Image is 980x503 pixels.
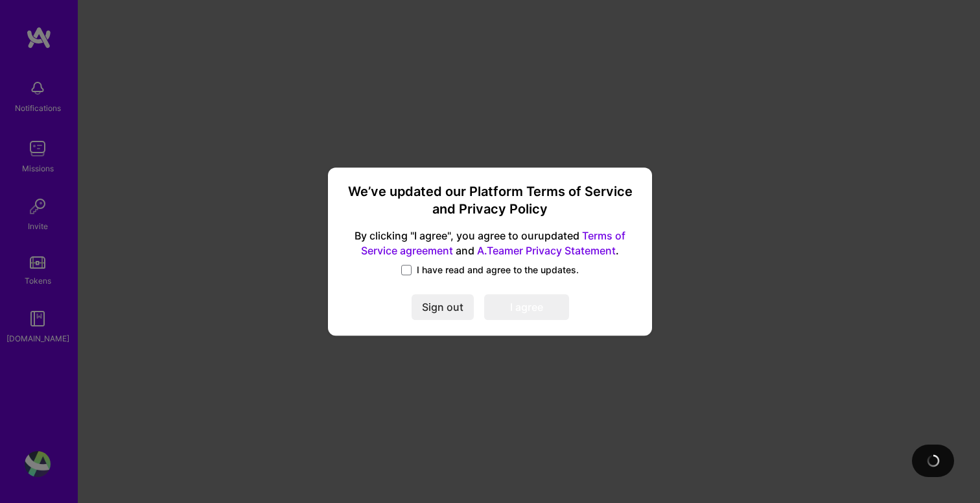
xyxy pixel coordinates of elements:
[412,294,474,320] button: Sign out
[417,264,579,276] span: I have read and agree to the updates.
[924,452,942,470] img: loading
[477,244,616,257] a: A.Teamer Privacy Statement
[484,294,569,320] button: I agree
[344,229,636,259] span: By clicking "I agree", you agree to our updated and .
[344,183,636,219] h3: We’ve updated our Platform Terms of Service and Privacy Policy
[361,230,625,258] a: Terms of Service agreement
